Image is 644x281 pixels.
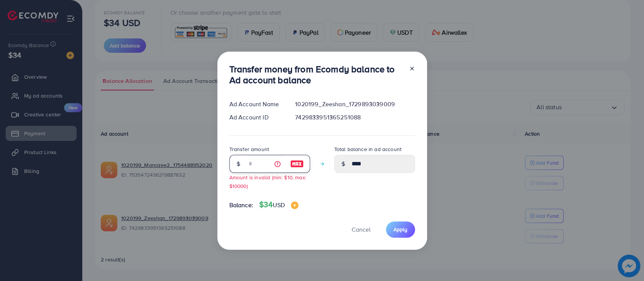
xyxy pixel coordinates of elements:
img: image [290,159,304,168]
span: Apply [393,226,407,233]
label: Total balance in ad account [334,145,401,153]
div: 7429833951365251088 [289,113,421,122]
h4: $34 [259,200,298,209]
img: image [291,202,298,209]
span: USD [273,201,284,209]
button: Cancel [342,221,380,238]
div: Ad Account ID [223,113,289,122]
span: Balance: [229,201,253,209]
label: Transfer amount [229,145,269,153]
h3: Transfer money from Ecomdy balance to Ad account balance [229,64,403,86]
div: 1020199_Zeeshan_1729893039009 [289,100,421,108]
div: Ad Account Name [223,100,289,108]
span: Cancel [352,225,370,234]
button: Apply [386,221,415,238]
small: Amount is invalid (min: $10, max: $10000) [229,174,306,189]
